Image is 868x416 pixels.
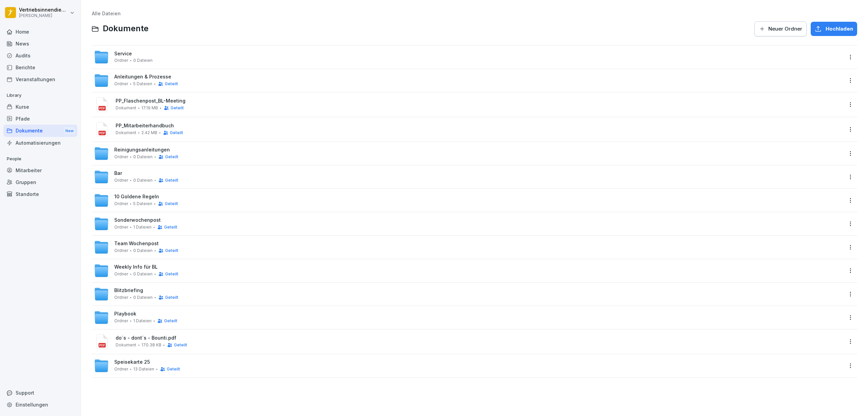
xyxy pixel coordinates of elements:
[3,387,77,399] div: Support
[114,311,136,317] span: Playbook
[133,225,152,230] span: 1 Dateien
[94,287,843,302] a: BlitzbriefingOrdner0 DateienGeteilt
[114,201,128,206] span: Ordner
[114,248,128,253] span: Ordner
[114,74,171,80] span: Anleitungen & Prozesse
[133,272,153,276] span: 0 Dateien
[114,82,128,86] span: Ordner
[3,61,77,73] a: Berichte
[94,169,843,184] a: BarOrdner0 DateienGeteilt
[94,146,843,161] a: ReinigungsanleitungenOrdner0 DateienGeteilt
[133,155,153,159] span: 0 Dateien
[114,178,128,183] span: Ordner
[114,241,159,247] span: Team Wochenpost
[116,123,843,129] span: PP_Mitarbeiterhandbuch
[94,50,843,65] a: ServiceOrdner0 Dateien
[754,21,807,36] button: Neuer Ordner
[165,295,178,300] span: Geteilt
[114,155,128,159] span: Ordner
[114,51,132,57] span: Service
[114,359,150,365] span: Speisekarte 25
[165,248,178,253] span: Geteilt
[114,288,143,293] span: Blitzbriefing
[19,7,68,13] p: Vertriebsinnendienst
[94,263,843,278] a: Weekly Info für BLOrdner0 DateienGeteilt
[3,399,77,411] a: Einstellungen
[133,248,153,253] span: 0 Dateien
[114,264,158,270] span: Weekly Info für BL
[3,137,77,149] a: Automatisierungen
[114,367,128,372] span: Ordner
[94,358,843,373] a: Speisekarte 25Ordner13 DateienGeteilt
[811,22,857,36] button: Hochladen
[3,113,77,125] a: Pfade
[114,170,122,176] span: Bar
[116,343,136,347] span: Dokument
[116,335,843,341] span: do´s - dont´s - Bounti.pdf
[114,295,128,300] span: Ordner
[768,25,802,33] span: Neuer Ordner
[3,176,77,188] a: Gruppen
[3,125,77,137] div: Dokumente
[3,26,77,38] a: Home
[133,58,153,63] span: 0 Dateien
[133,319,152,323] span: 1 Dateien
[116,130,136,135] span: Dokument
[3,90,77,101] p: Library
[3,188,77,200] a: Standorte
[94,216,843,231] a: SonderwochenpostOrdner1 DateienGeteilt
[3,73,77,85] a: Veranstaltungen
[171,106,184,110] span: Geteilt
[103,24,149,34] span: Dokumente
[3,38,77,50] a: News
[64,127,75,135] div: New
[3,101,77,113] a: Kurse
[141,106,158,110] span: 17.19 MB
[3,50,77,61] a: Audits
[174,343,187,347] span: Geteilt
[133,295,153,300] span: 0 Dateien
[133,178,153,183] span: 0 Dateien
[114,58,128,63] span: Ordner
[165,201,178,206] span: Geteilt
[165,178,178,183] span: Geteilt
[170,130,183,135] span: Geteilt
[114,225,128,230] span: Ordner
[94,240,843,255] a: Team WochenpostOrdner0 DateienGeteilt
[116,98,843,104] span: PP_Flaschenpost_BL-Meeting
[3,164,77,176] a: Mitarbeiter
[165,155,178,159] span: Geteilt
[826,25,853,33] span: Hochladen
[116,106,136,110] span: Dokument
[164,319,177,323] span: Geteilt
[3,125,77,137] a: DokumenteNew
[3,153,77,164] p: People
[114,147,170,153] span: Reinigungsanleitungen
[167,367,180,372] span: Geteilt
[165,272,178,276] span: Geteilt
[133,201,152,206] span: 5 Dateien
[114,319,128,323] span: Ordner
[114,217,161,223] span: Sonderwochenpost
[164,225,177,230] span: Geteilt
[94,310,843,325] a: PlaybookOrdner1 DateienGeteilt
[133,367,154,372] span: 13 Dateien
[141,343,161,347] span: 170.38 KB
[92,11,121,16] a: Alle Dateien
[114,194,159,200] span: 10 Goldene Regeln
[94,73,843,88] a: Anleitungen & ProzesseOrdner5 DateienGeteilt
[94,193,843,208] a: 10 Goldene RegelnOrdner5 DateienGeteilt
[114,272,128,276] span: Ordner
